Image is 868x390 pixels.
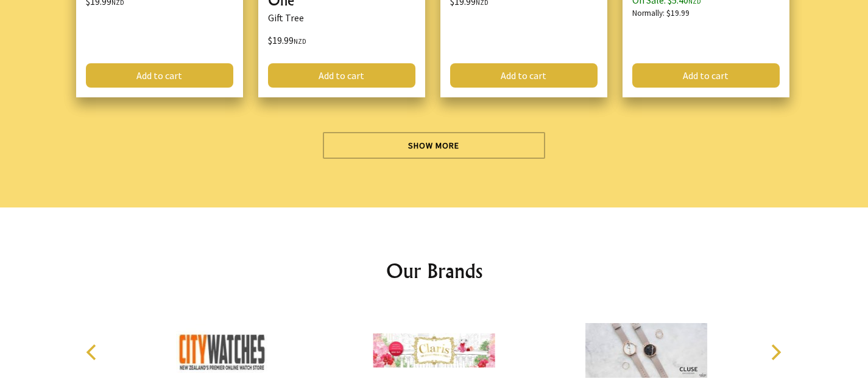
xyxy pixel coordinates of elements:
a: Add to cart [632,63,780,88]
button: Next [762,339,789,366]
h2: Our Brands [74,256,795,285]
a: Add to cart [450,63,598,88]
a: Add to cart [268,63,415,88]
a: Add to cart [86,63,233,88]
a: Show More [323,132,545,159]
button: Previous [80,339,107,366]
